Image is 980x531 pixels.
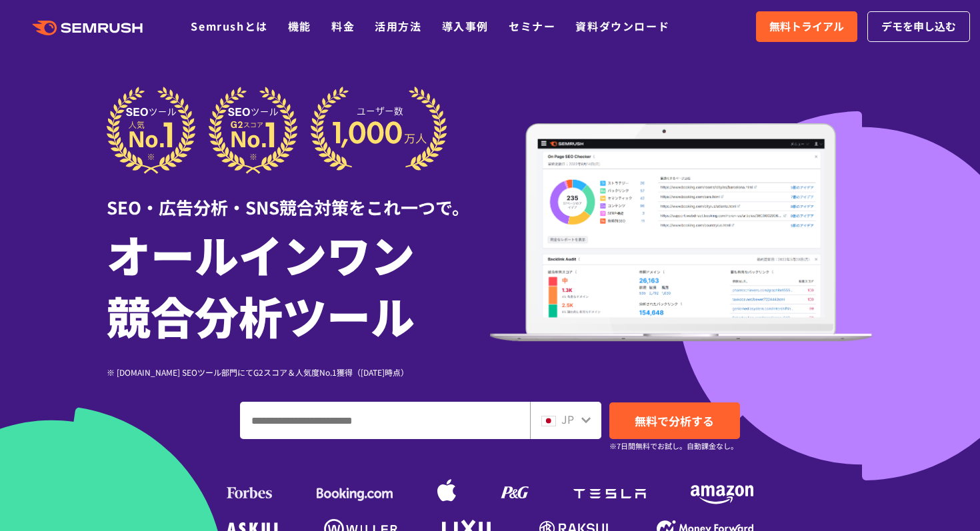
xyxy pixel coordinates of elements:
[609,440,738,452] small: ※7日間無料でお試し。自動課金なし。
[241,402,529,438] input: ドメイン、キーワードまたはURLを入力してください
[107,366,490,378] div: ※ [DOMAIN_NAME] SEOツール部門にてG2スコア＆人気度No.1獲得（[DATE]時点）
[881,18,956,35] span: デモを申し込む
[635,412,714,429] span: 無料で分析する
[575,18,669,34] a: 資料ダウンロード
[509,18,555,34] a: セミナー
[561,411,574,427] span: JP
[867,11,970,42] a: デモを申し込む
[331,18,355,34] a: 料金
[107,223,490,346] h1: オールインワン 競合分析ツール
[609,402,740,439] a: 無料で分析する
[769,18,844,35] span: 無料トライアル
[191,18,267,34] a: Semrushとは
[288,18,311,34] a: 機能
[442,18,489,34] a: 導入事例
[375,18,421,34] a: 活用方法
[107,174,490,220] div: SEO・広告分析・SNS競合対策をこれ一つで。
[756,11,857,42] a: 無料トライアル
